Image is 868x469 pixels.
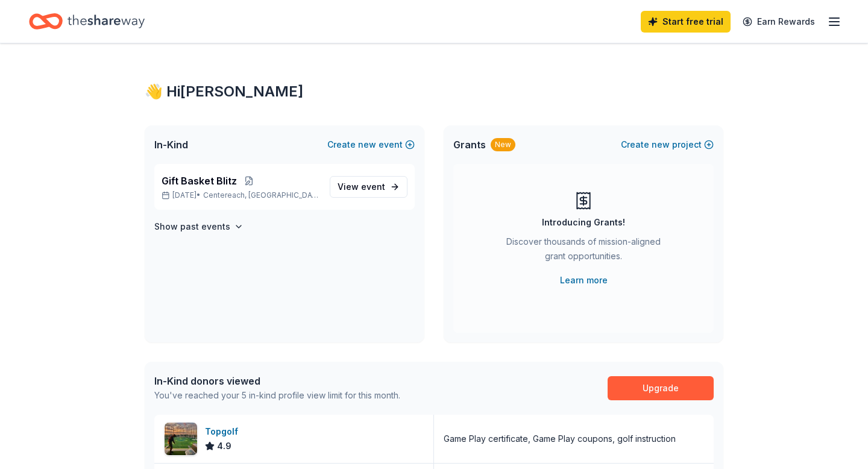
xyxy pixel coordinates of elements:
span: Grants [453,137,486,152]
a: Earn Rewards [735,11,822,33]
span: new [358,137,376,152]
img: Image for Topgolf [165,423,197,455]
div: Game Play certificate, Game Play coupons, golf instruction [444,432,676,446]
div: 👋 Hi [PERSON_NAME] [145,82,723,101]
button: Show past events [154,219,244,234]
span: In-Kind [154,137,188,152]
div: New [491,138,515,151]
p: [DATE] • [162,190,320,200]
button: Createnewproject [621,137,714,152]
span: Gift Basket Blitz [162,174,237,188]
div: In-Kind donors viewed [154,374,400,388]
div: You've reached your 5 in-kind profile view limit for this month. [154,388,400,403]
span: Centereach, [GEOGRAPHIC_DATA] [203,190,320,200]
a: Upgrade [608,376,714,400]
span: 4.9 [217,439,231,453]
div: Discover thousands of mission-aligned grant opportunities. [502,234,665,268]
a: Start free trial [641,11,731,33]
span: event [361,181,385,192]
a: Home [29,7,145,36]
span: View [338,180,385,194]
div: Topgolf [205,424,243,439]
a: View event [330,176,407,198]
button: Createnewevent [327,137,415,152]
a: Learn more [560,273,608,288]
span: new [652,137,670,152]
h4: Show past events [154,219,230,234]
div: Introducing Grants! [542,215,625,230]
